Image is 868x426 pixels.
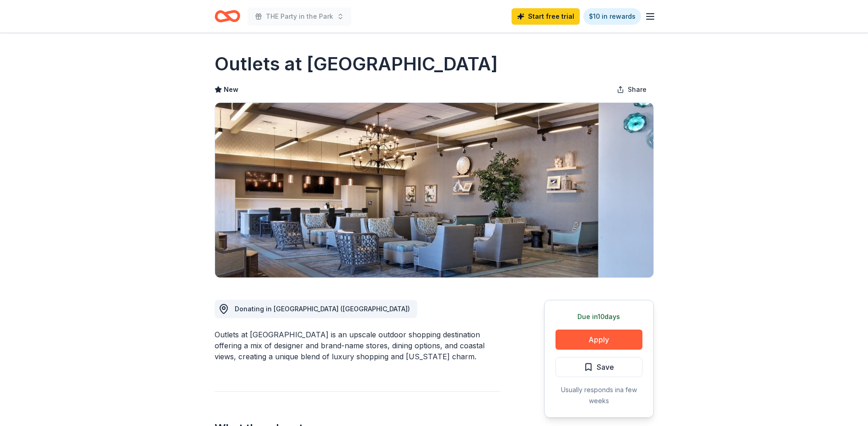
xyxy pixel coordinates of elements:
[224,84,238,95] span: New
[555,311,642,322] div: Due in 10 days
[555,384,642,406] div: Usually responds in a few weeks
[597,361,614,373] span: Save
[215,5,240,27] a: Home
[628,84,647,95] span: Share
[215,329,500,362] div: Outlets at [GEOGRAPHIC_DATA] is an upscale outdoor shopping destination offering a mix of designe...
[248,7,351,26] button: THE Party in the Park
[266,11,333,22] span: THE Party in the Park
[555,330,642,350] button: Apply
[215,51,498,77] h1: Outlets at [GEOGRAPHIC_DATA]
[235,305,410,313] span: Donating in [GEOGRAPHIC_DATA] ([GEOGRAPHIC_DATA])
[555,357,642,377] button: Save
[609,80,654,99] button: Share
[215,103,653,277] img: Image for Outlets at San Clemente
[512,8,580,25] a: Start free trial
[583,8,641,25] a: $10 in rewards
